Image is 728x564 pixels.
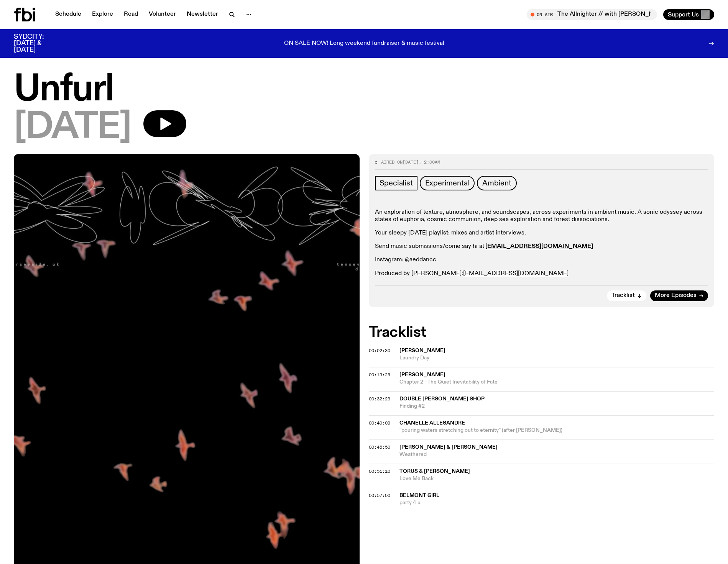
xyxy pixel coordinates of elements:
span: Finding #2 [399,403,715,410]
span: [DATE] [14,110,131,145]
span: , 2:00am [419,159,440,165]
p: Send music submissions/come say hi at [375,243,708,250]
a: Newsletter [182,9,223,20]
a: Explore [87,9,118,20]
span: Love Me Back [399,475,715,482]
button: 00:32:29 [369,397,390,401]
span: Weathered [399,451,715,458]
span: [PERSON_NAME] & [PERSON_NAME] [399,444,498,450]
span: 00:02:30 [369,348,390,354]
span: 00:40:09 [369,420,390,426]
p: ON SALE NOW! Long weekend fundraiser & music festival [284,40,444,47]
h1: Unfurl [14,73,714,107]
a: Volunteer [144,9,181,20]
a: Specialist [375,176,417,190]
a: [EMAIL_ADDRESS][DOMAIN_NAME] [463,271,569,277]
button: 00:13:29 [369,373,390,377]
span: [PERSON_NAME] [399,372,445,377]
span: Ambient [482,179,511,187]
button: 00:51:10 [369,469,390,474]
span: 00:51:10 [369,468,390,474]
button: On AirThe Allnighter // with [PERSON_NAME] and [PERSON_NAME] ^.^ [527,9,657,20]
span: Laundry Day [399,354,715,362]
span: Torus & [PERSON_NAME] [399,469,470,474]
a: Experimental [420,176,475,190]
span: "pouring waters stretching out to eternity" (after [PERSON_NAME]) [399,427,715,434]
span: 00:32:29 [369,396,390,402]
button: 00:45:50 [369,445,390,449]
span: More Episodes [655,293,697,298]
button: 00:40:09 [369,421,390,425]
button: 00:57:00 [369,493,390,498]
span: 00:45:50 [369,444,390,450]
a: Schedule [51,9,86,20]
button: Support Us [663,9,714,20]
span: 00:57:00 [369,492,390,498]
button: 00:02:30 [369,349,390,353]
span: Specialist [380,179,413,187]
span: party 4 u [399,499,715,507]
span: [DATE] [403,159,419,165]
span: Chanelle Allesandre [399,420,465,426]
span: Double [PERSON_NAME] Shop [399,396,485,402]
p: An exploration of texture, atmosphere, and soundscapes, across experiments in ambient music. A so... [375,209,708,223]
a: More Episodes [650,290,708,301]
span: Support Us [668,11,699,18]
span: Aired on [381,159,403,165]
span: Chapter 2 - The Quiet Inevitability of Fate [399,379,715,386]
h2: Tracklist [369,326,715,339]
h3: SYDCITY: [DATE] & [DATE] [14,34,63,53]
span: [PERSON_NAME] [399,348,445,353]
span: 00:13:29 [369,372,390,378]
a: Read [119,9,143,20]
a: [EMAIL_ADDRESS][DOMAIN_NAME] [485,243,593,249]
p: Your sleepy [DATE] playlist: mixes and artist interviews. [375,230,708,237]
a: Ambient [477,176,517,190]
p: Produced by [PERSON_NAME]: [375,270,708,277]
span: Tracklist [611,293,635,298]
p: Instagram: @aeddancc [375,256,708,264]
button: Tracklist [607,290,646,301]
span: Experimental [425,179,470,187]
span: belmont girl [399,493,439,498]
